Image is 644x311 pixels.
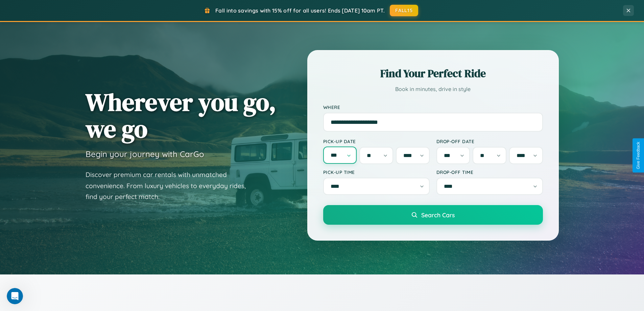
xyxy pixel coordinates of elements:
[323,205,543,225] button: Search Cars
[323,138,430,144] label: Pick-up Date
[436,169,543,175] label: Drop-off Time
[215,7,385,14] span: Fall into savings with 15% off for all users! Ends [DATE] 10am PT.
[86,169,255,202] p: Discover premium car rentals with unmatched convenience. From luxury vehicles to everyday rides, ...
[636,142,641,169] div: Give Feedback
[323,66,543,81] h2: Find Your Perfect Ride
[436,138,543,144] label: Drop-off Date
[323,169,430,175] label: Pick-up Time
[323,104,543,110] label: Where
[421,211,455,219] span: Search Cars
[323,84,543,94] p: Book in minutes, drive in style
[86,149,204,159] h3: Begin your journey with CarGo
[390,5,418,16] button: FALL15
[7,288,23,304] iframe: Intercom live chat
[86,89,276,142] h1: Wherever you go, we go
